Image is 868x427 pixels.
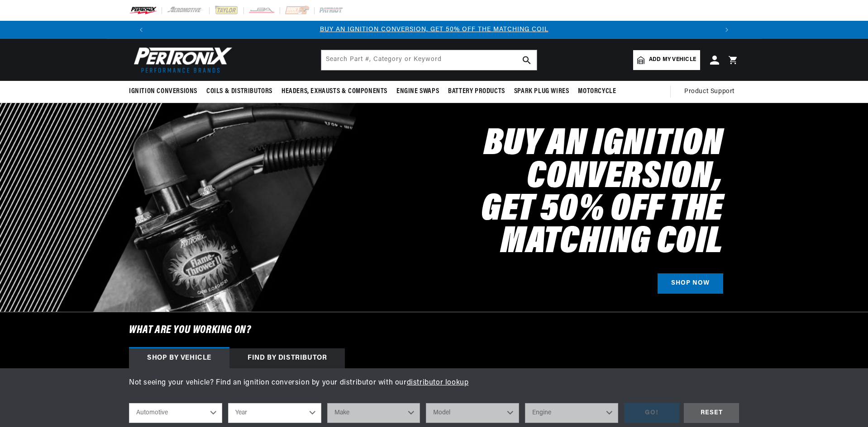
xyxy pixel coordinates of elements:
[649,56,696,64] span: Add my vehicle
[129,44,233,75] img: Pertronix
[444,81,510,102] summary: Battery Products
[684,81,739,103] summary: Product Support
[150,25,718,35] div: 1 of 3
[129,348,229,368] div: Shop by vehicle
[573,81,620,102] summary: Motorcycle
[229,348,345,368] div: Find by Distributor
[132,21,150,39] button: Translation missing: en.sections.announcements.previous_announcement
[684,87,734,97] span: Product Support
[514,87,569,96] span: Spark Plug Wires
[396,87,439,96] span: Engine Swaps
[633,50,700,70] a: Add my vehicle
[202,81,277,102] summary: Coils & Distributors
[320,26,548,33] a: BUY AN IGNITION CONVERSION, GET 50% OFF THE MATCHING COIL
[206,87,272,96] span: Coils & Distributors
[150,25,718,35] div: Announcement
[327,403,420,423] select: Make
[718,21,736,39] button: Translation missing: en.sections.announcements.next_announcement
[281,87,387,96] span: Headers, Exhausts & Components
[510,81,574,102] summary: Spark Plug Wires
[129,81,202,102] summary: Ignition Conversions
[578,87,616,96] span: Motorcycle
[129,403,222,423] select: Ride Type
[129,377,739,389] p: Not seeing your vehicle? Find an ignition conversion by your distributor with our
[525,403,618,423] select: Engine
[517,50,537,70] button: search button
[106,312,762,348] h6: What are you working on?
[321,50,537,70] input: Search Part #, Category or Keyword
[448,87,505,96] span: Battery Products
[129,87,197,96] span: Ignition Conversions
[426,403,519,423] select: Model
[277,81,392,102] summary: Headers, Exhausts & Components
[392,81,444,102] summary: Engine Swaps
[106,21,762,39] slideshow-component: Translation missing: en.sections.announcements.announcement_bar
[684,403,739,423] div: RESET
[407,379,469,386] a: distributor lookup
[658,273,723,294] a: SHOP NOW
[336,128,723,259] h2: Buy an Ignition Conversion, Get 50% off the Matching Coil
[228,403,321,423] select: Year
